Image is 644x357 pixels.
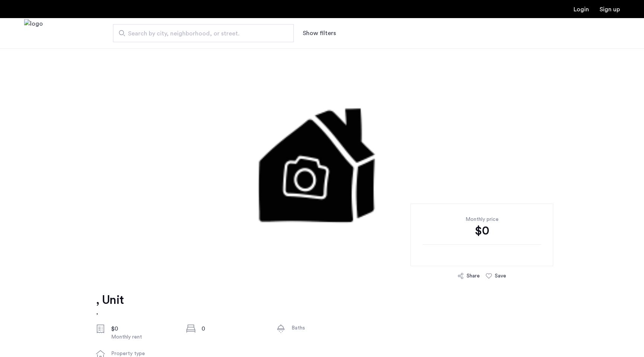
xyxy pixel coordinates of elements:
div: Monthly rent [111,333,174,341]
div: Baths [291,324,355,332]
div: $0 [423,223,541,238]
iframe: chat widget [612,327,636,349]
div: $0 [111,324,174,333]
a: Registration [600,6,620,12]
button: Show or hide filters [303,29,336,38]
a: Cazamio Logo [24,19,43,47]
img: logo [24,19,43,47]
img: 1.gif [116,48,528,274]
span: Search by city, neighborhood, or street. [128,29,273,38]
div: Monthly price [423,216,541,223]
input: Apartment Search [113,24,294,42]
a: Login [574,6,589,12]
div: Share [467,272,480,280]
div: 0 [201,324,265,333]
h1: , Unit [96,293,124,308]
a: , Unit, [96,293,124,317]
h2: , [96,308,124,317]
div: Save [495,272,506,280]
